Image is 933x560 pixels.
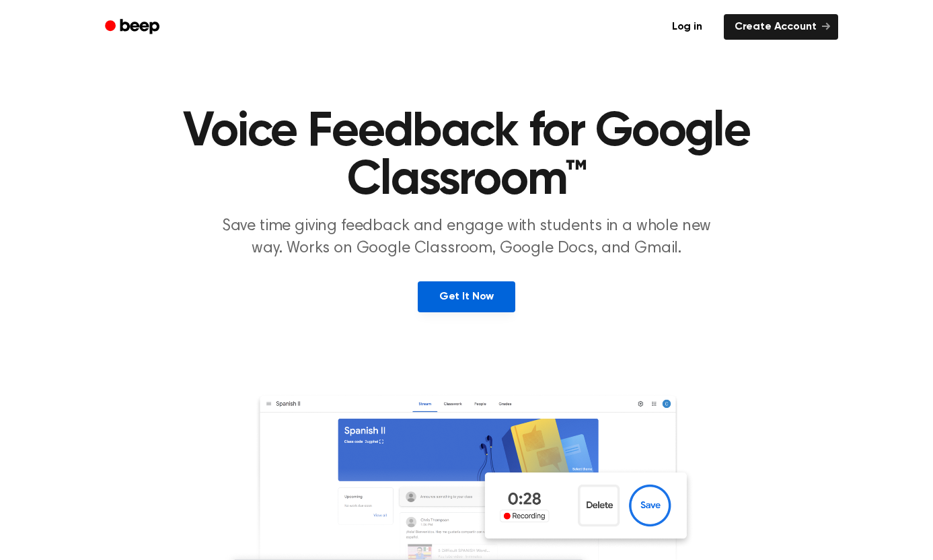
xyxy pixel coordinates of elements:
a: Log in [659,11,716,42]
p: Save time giving feedback and engage with students in a whole new way. Works on Google Classroom,... [209,215,725,260]
a: Get It Now [418,281,515,312]
a: Create Account [724,14,838,40]
a: Beep [96,14,172,40]
h1: Voice Feedback for Google Classroom™ [122,108,811,205]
